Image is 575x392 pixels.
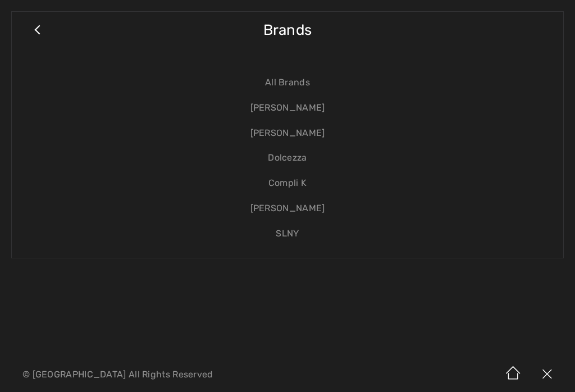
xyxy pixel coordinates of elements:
p: © [GEOGRAPHIC_DATA] All Rights Reserved [22,371,338,379]
a: [PERSON_NAME] [23,95,552,121]
a: [PERSON_NAME] [23,121,552,146]
a: [PERSON_NAME] [23,196,552,221]
a: SLNY [23,221,552,247]
img: Home [496,357,530,392]
a: Dolcezza [23,145,552,171]
span: Brands [263,10,312,50]
img: X [530,357,564,392]
a: All Brands [23,70,552,95]
a: Compli K [23,171,552,196]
